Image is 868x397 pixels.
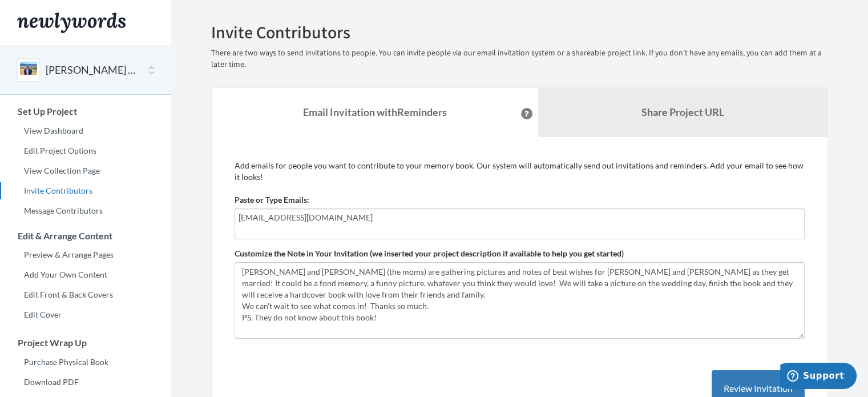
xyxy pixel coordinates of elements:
[780,363,857,391] iframe: Opens a widget where you can chat to one of our agents
[235,160,805,183] p: Add emails for people you want to contribute to your memory book. Our system will automatically s...
[211,23,828,42] h2: Invite Contributors
[239,211,801,224] input: Add contributor email(s) here...
[235,194,309,206] label: Paste or Type Emails:
[303,106,447,118] strong: Email Invitation with Reminders
[1,231,171,241] h3: Edit & Arrange Content
[235,262,805,339] textarea: [PERSON_NAME] and [PERSON_NAME] (the moms) are gathering pictures and notes of best wishes for [P...
[46,63,138,78] button: [PERSON_NAME] and [PERSON_NAME]'s Wedding Celebration
[17,13,126,33] img: Newlywords logo
[235,248,624,259] label: Customize the Note in Your Invitation (we inserted your project description if available to help ...
[211,47,828,70] p: There are two ways to send invitations to people. You can invite people via our email invitation ...
[1,338,171,348] h3: Project Wrap Up
[641,106,724,118] b: Share Project URL
[1,106,171,117] h3: Set Up Project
